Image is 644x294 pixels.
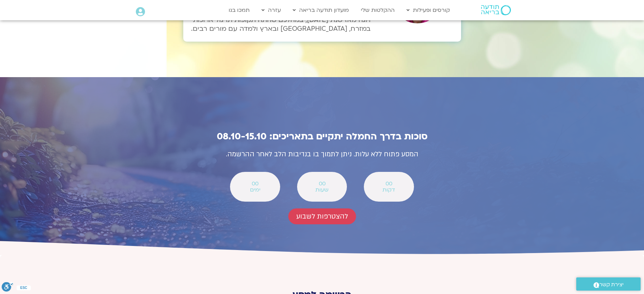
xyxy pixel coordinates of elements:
img: תודעה בריאה [481,5,511,15]
span: 00 [239,181,271,187]
a: עזרה [258,4,284,17]
h2: סוכות בדרך החמלה יתקיים בתאריכים: 08.10-15.10 [173,131,471,142]
span: להצטרפות לשבוע [296,212,348,220]
span: 00 [373,181,405,187]
a: ההקלטות שלי [357,4,398,17]
span: ימים [239,187,271,193]
a: להצטרפות לשבוע [288,208,356,224]
a: תמכו בנו [225,4,253,17]
span: דקות [373,187,405,193]
span: יצירת קשר [599,280,624,289]
a: יצירת קשר [576,277,641,291]
a: מועדון תודעה בריאה [289,4,352,17]
span: 00 [306,181,338,187]
span: שעות [306,187,338,193]
a: קורסים ופעילות [403,4,453,17]
p: המסע פתוח ללא עלות. ניתן לתמוך בו בנדיבות הלב לאחר ההרשמה. [173,149,471,160]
